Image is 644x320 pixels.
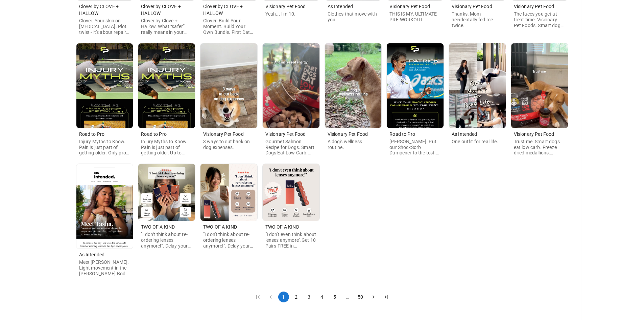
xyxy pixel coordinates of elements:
span: Gourmet Salmon Recipe for Dogs. Smart Dogs Eat Low Carb. And increased energy. [265,139,314,161]
span: TWO OF A KIND [141,224,175,230]
span: Yeah... I'm 10. [265,11,295,17]
img: Image [76,164,133,249]
span: One outfit for real life. [452,139,498,144]
img: Image [200,43,257,128]
span: Clover. Your skin on [MEDICAL_DATA]. Plot twist - it's about repair. Meet [MEDICAL_DATA]. Fades p... [79,18,129,114]
button: Go to page 4 [317,292,328,302]
span: Clothes that move with you. [328,11,377,22]
span: A dog's wellness routine. [328,139,362,150]
span: "I don't even think about lenses anymore".Get 10 Pairs FREE in store!.Delay your next order.Skip ... [265,232,316,277]
span: Visionary Pet Food [203,131,244,137]
img: Image [325,43,382,128]
span: Clover by Clove + Hallow. What “safer” really means in your skincare. [MEDICAL_DATA] Awareness Mo... [141,18,190,114]
img: Image [263,164,319,221]
img: Image [511,43,568,128]
span: Injury Myths to Know. Pain is just part of getting older. Only pros need protective gear. [MEDICA... [79,139,129,218]
span: [PERSON_NAME]. Put our ShockSorb Dampener to the test. Feel the difference straight away. Shop Sh... [389,139,440,252]
img: Image [449,43,506,128]
img: Image [200,164,257,221]
button: Go to page 5 [330,292,340,302]
nav: pagination navigation [252,292,393,302]
span: Visionary Pet Food [265,131,306,137]
span: "I don't think about re-ordering lenses anymore!". Delay your next order. Cancel anytime. Skip an... [141,232,191,271]
button: page 1 [278,292,289,302]
span: Road to Pro [141,131,167,137]
span: THIS IS MY. ULTIMATE PRE-WORKOUT. [389,11,437,22]
span: Clover by CLOVE + HALLOW [79,4,119,16]
span: 3 ways to cut back on dog expenses. [203,139,250,150]
span: As Intended [452,131,477,137]
img: Image [387,43,444,128]
span: Visionary Pet Food [389,4,430,9]
span: TWO OF A KIND [265,224,299,230]
span: Injury Myths to Know. Pain is just part of getting older. Up to 94.7% of impact shock. Only pros ... [141,139,191,230]
span: Visionary Pet Food [265,4,306,9]
span: Clover by CLOVE + HALLOW [203,4,243,16]
img: Image [263,43,319,128]
span: TWO OF A KIND [203,224,237,230]
button: Go to page 2 [291,292,302,302]
button: Go to page 50 [355,292,366,302]
img: Image [138,43,195,128]
span: "I don't think about re-ordering lenses anymore!". Delay your next order. Skip any month. Cancel ... [203,232,254,265]
span: Road to Pro [389,131,415,137]
span: Road to Pro [79,131,105,137]
span: Clover. Build Your Moment. Build Your Own Bundle. First Date Glow Bundle. Brunch With Bestie Bund... [203,18,253,86]
div: … [342,294,353,300]
span: As Intended [328,4,353,9]
span: Visionary Pet Food [328,131,368,137]
button: Go to last page [381,292,392,302]
span: Trust me. Smart dogs eat low carb. Freeze dried medallions. Gourmet bacon & cheese. [514,139,560,167]
span: Visionary Pet Food [514,4,554,9]
span: Clover by CLOVE + HALLOW [141,4,181,16]
span: As Intended [79,252,105,257]
button: Go to next page [368,292,379,302]
span: Thanks. Mom accidentally fed me twice. [452,11,493,28]
span: Visionary Pet Food [514,131,554,137]
img: Image [138,164,195,221]
button: Go to page 3 [304,292,315,302]
img: Image [76,43,133,128]
span: The faces you get at treat time. Visionary Pet Foods. Smart dogs eat low carb. Freeze dried medal... [514,11,564,39]
span: Visionary Pet Food [452,4,492,9]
